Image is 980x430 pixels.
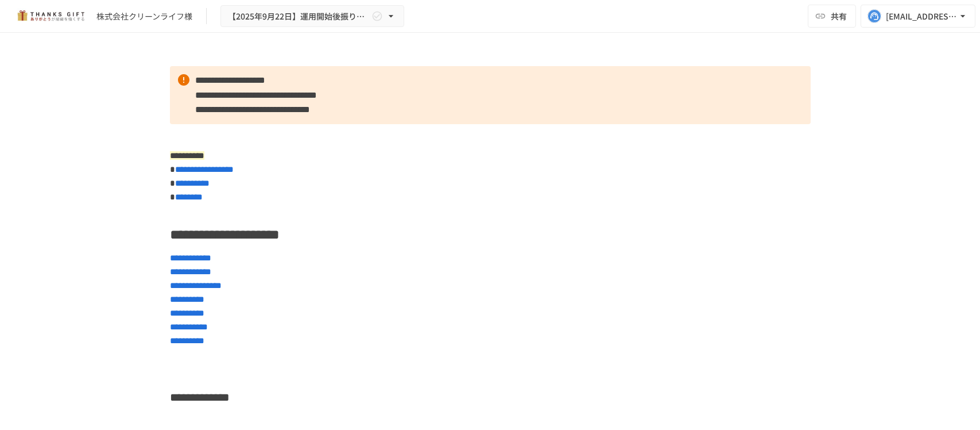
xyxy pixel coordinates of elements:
[228,9,369,24] span: 【2025年9月22日】運用開始後振り返りミーティング
[861,5,975,28] button: [EMAIL_ADDRESS][DOMAIN_NAME]
[96,10,192,22] div: 株式会社クリーンライフ様
[808,5,856,28] button: 共有
[886,9,957,24] div: [EMAIL_ADDRESS][DOMAIN_NAME]
[14,7,87,25] img: mMP1OxWUAhQbsRWCurg7vIHe5HqDpP7qZo7fRoNLXQh
[220,5,404,28] button: 【2025年9月22日】運用開始後振り返りミーティング
[831,10,847,22] span: 共有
